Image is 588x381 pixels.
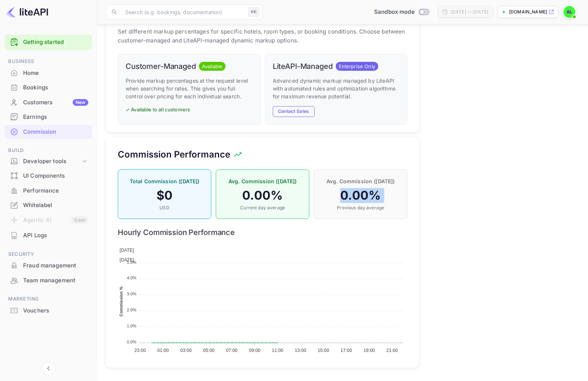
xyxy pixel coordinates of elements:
[120,257,134,263] span: [DATE]
[118,149,230,161] h5: Commission Performance
[126,62,196,71] h6: Customer-Managed
[23,69,88,77] div: Home
[386,348,398,353] tspan: 21:00
[126,204,203,211] p: USD
[4,155,92,168] div: Developer tools
[203,348,215,353] tspan: 05:00
[224,188,301,203] h4: 0.00 %
[4,250,92,258] span: Security
[363,348,375,353] tspan: 19:00
[127,324,136,328] tspan: 1.0%
[4,304,92,318] div: Vouchers
[451,9,488,15] div: [DATE] — [DATE]
[4,66,92,80] div: Home
[127,308,136,312] tspan: 2.0%
[23,187,88,195] div: Performance
[23,157,81,166] div: Developer tools
[6,6,48,18] img: LiteAPI logo
[157,348,169,353] tspan: 01:00
[127,276,136,280] tspan: 4.0%
[4,198,92,213] div: Whitelabel
[126,77,253,100] p: Provide markup percentages at the request level when searching for rates. This gives you full con...
[295,348,306,353] tspan: 13:00
[23,113,88,121] div: Earnings
[118,27,407,45] p: Set different markup percentages for specific hotels, room types, or booking conditions. Choose b...
[249,348,260,353] tspan: 09:00
[4,125,92,139] a: Commission
[23,231,88,240] div: API Logs
[4,57,92,66] span: Business
[248,7,259,17] div: ⌘K
[4,258,92,273] div: Fraud management
[23,276,88,285] div: Team management
[23,38,88,47] a: Getting started
[135,348,146,353] tspan: 23:00
[4,304,92,317] a: Vouchers
[4,228,92,243] div: API Logs
[4,95,92,110] div: CustomersNew
[119,286,123,317] text: Commission %
[118,228,407,237] h6: Hourly Commission Performance
[23,261,88,270] div: Fraud management
[4,146,92,155] span: Build
[4,258,92,272] a: Fraud management
[126,106,253,114] p: ✓ Available to all customers
[121,4,245,19] input: Search (e.g. bookings, documentation)
[4,125,92,139] div: Commission
[272,348,284,353] tspan: 11:00
[199,63,225,70] span: Available
[226,348,238,353] tspan: 07:00
[73,99,88,106] div: New
[4,80,92,94] a: Bookings
[42,362,55,375] button: Collapse navigation
[23,98,88,107] div: Customers
[4,273,92,288] div: Team management
[509,9,547,15] p: [DOMAIN_NAME]
[224,177,301,185] p: Avg. Commission ([DATE])
[4,169,92,183] div: UI Components
[120,248,134,253] span: [DATE]
[23,83,88,92] div: Bookings
[336,63,378,70] span: Enterprise Only
[4,273,92,287] a: Team management
[563,6,575,18] img: Abdelhakim Ait Lafkih
[23,128,88,136] div: Commission
[322,188,399,203] h4: 0.00 %
[322,177,399,185] p: Avg. Commission ([DATE])
[4,110,92,124] div: Earnings
[4,228,92,242] a: API Logs
[224,204,301,211] p: Current day average
[4,66,92,80] a: Home
[4,198,92,212] a: Whitelabel
[126,188,203,203] h4: $ 0
[4,295,92,303] span: Marketing
[23,201,88,210] div: Whitelabel
[273,77,400,100] p: Advanced dynamic markup managed by LiteAPI with automated rules and optimization algorithms for m...
[4,35,92,50] div: Getting started
[127,260,136,264] tspan: 5.0%
[4,80,92,95] div: Bookings
[273,62,333,71] h6: LiteAPI-Managed
[23,172,88,180] div: UI Components
[371,8,432,16] div: Switch to Production mode
[4,110,92,124] a: Earnings
[273,106,314,117] button: Contact Sales
[317,348,329,353] tspan: 15:00
[126,177,203,185] p: Total Commission ([DATE])
[374,8,415,16] span: Sandbox mode
[127,340,136,344] tspan: 0.0%
[180,348,192,353] tspan: 03:00
[322,204,399,211] p: Previous day average
[4,184,92,197] a: Performance
[4,95,92,109] a: CustomersNew
[4,184,92,198] div: Performance
[23,307,88,315] div: Vouchers
[4,169,92,182] a: UI Components
[341,348,352,353] tspan: 17:00
[127,292,136,296] tspan: 3.0%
